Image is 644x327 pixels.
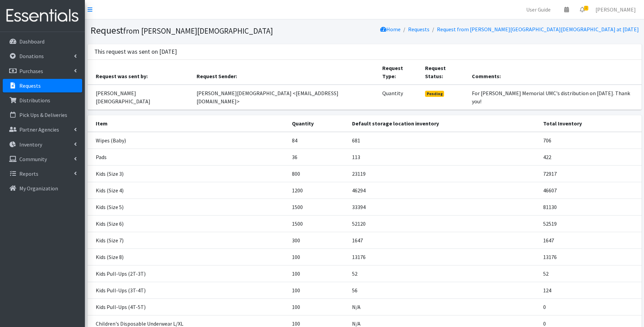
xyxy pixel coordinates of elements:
[288,165,348,182] td: 800
[288,248,348,265] td: 100
[3,182,82,195] a: My Organization
[19,82,41,89] p: Requests
[348,132,539,149] td: 681
[348,165,539,182] td: 23119
[539,149,642,165] td: 422
[192,60,378,85] th: Request Sender:
[574,3,590,16] a: 1
[348,265,539,282] td: 52
[288,232,348,248] td: 300
[380,26,401,33] a: Home
[88,232,288,248] td: Kids (Size 7)
[288,265,348,282] td: 100
[348,115,539,132] th: Default storage location inventory
[539,232,642,248] td: 1647
[88,199,288,215] td: Kids (Size 5)
[539,115,642,132] th: Total Inventory
[3,108,82,122] a: Pick Ups & Deliveries
[521,3,556,16] a: User Guide
[348,232,539,248] td: 1647
[288,115,348,132] th: Quantity
[539,182,642,199] td: 46607
[584,6,588,11] span: 1
[88,298,288,315] td: Kids Pull-Ups (4T-5T)
[288,199,348,215] td: 1500
[19,68,43,74] p: Purchases
[88,149,288,165] td: Pads
[288,298,348,315] td: 100
[3,4,82,27] img: HumanEssentials
[3,35,82,48] a: Dashboard
[88,282,288,298] td: Kids Pull-Ups (3T-4T)
[19,126,59,133] p: Partner Agencies
[378,60,421,85] th: Request Type:
[468,60,642,85] th: Comments:
[19,111,67,118] p: Pick Ups & Deliveries
[88,132,288,149] td: Wipes (Baby)
[408,26,429,33] a: Requests
[19,185,58,192] p: My Organization
[590,3,641,16] a: [PERSON_NAME]
[539,265,642,282] td: 52
[19,38,44,45] p: Dashboard
[88,182,288,199] td: Kids (Size 4)
[539,248,642,265] td: 13176
[88,248,288,265] td: Kids (Size 8)
[288,149,348,165] td: 36
[539,215,642,232] td: 52519
[123,26,273,36] small: from [PERSON_NAME][DEMOGRAPHIC_DATA]
[539,298,642,315] td: 0
[348,298,539,315] td: N/A
[19,156,47,162] p: Community
[90,24,362,36] h1: Request
[88,165,288,182] td: Kids (Size 3)
[19,53,44,59] p: Donations
[288,215,348,232] td: 1500
[348,248,539,265] td: 13176
[3,152,82,166] a: Community
[348,199,539,215] td: 33394
[192,85,378,110] td: [PERSON_NAME][DEMOGRAPHIC_DATA] <[EMAIL_ADDRESS][DOMAIN_NAME]>
[19,170,38,177] p: Reports
[468,85,642,110] td: For [PERSON_NAME] Memorial UMC's distribution on [DATE]. Thank you!
[378,85,421,110] td: Quantity
[3,123,82,136] a: Partner Agencies
[425,91,444,97] span: Pending
[288,182,348,199] td: 1200
[348,149,539,165] td: 113
[539,282,642,298] td: 124
[348,282,539,298] td: 56
[88,85,192,110] td: [PERSON_NAME][DEMOGRAPHIC_DATA]
[3,49,82,63] a: Donations
[3,79,82,92] a: Requests
[3,167,82,180] a: Reports
[3,64,82,78] a: Purchases
[88,215,288,232] td: Kids (Size 6)
[421,60,468,85] th: Request Status:
[3,138,82,151] a: Inventory
[288,282,348,298] td: 100
[88,60,192,85] th: Request was sent by:
[437,26,639,33] a: Request from [PERSON_NAME][GEOGRAPHIC_DATA][DEMOGRAPHIC_DATA] at [DATE]
[19,141,42,148] p: Inventory
[94,48,177,55] h3: This request was sent on [DATE]
[288,132,348,149] td: 84
[88,265,288,282] td: Kids Pull-Ups (2T-3T)
[539,165,642,182] td: 72917
[88,115,288,132] th: Item
[19,97,50,104] p: Distributions
[348,215,539,232] td: 52120
[348,182,539,199] td: 46294
[3,93,82,107] a: Distributions
[539,199,642,215] td: 81130
[539,132,642,149] td: 706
